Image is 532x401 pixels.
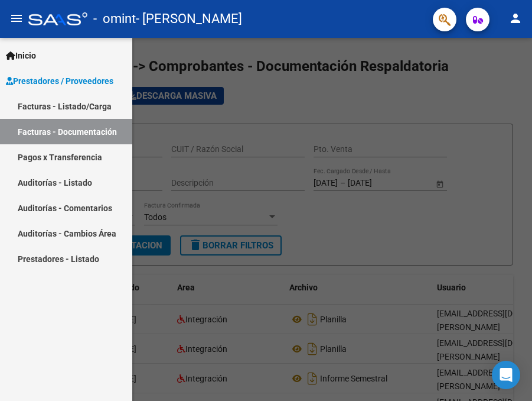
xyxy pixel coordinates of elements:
[492,361,520,389] div: Open Intercom Messenger
[6,75,113,88] span: Prestadores / Proveedores
[93,6,136,32] span: - omint
[508,11,523,25] mat-icon: person
[136,6,242,32] span: - [PERSON_NAME]
[6,49,36,62] span: Inicio
[9,11,24,25] mat-icon: menu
